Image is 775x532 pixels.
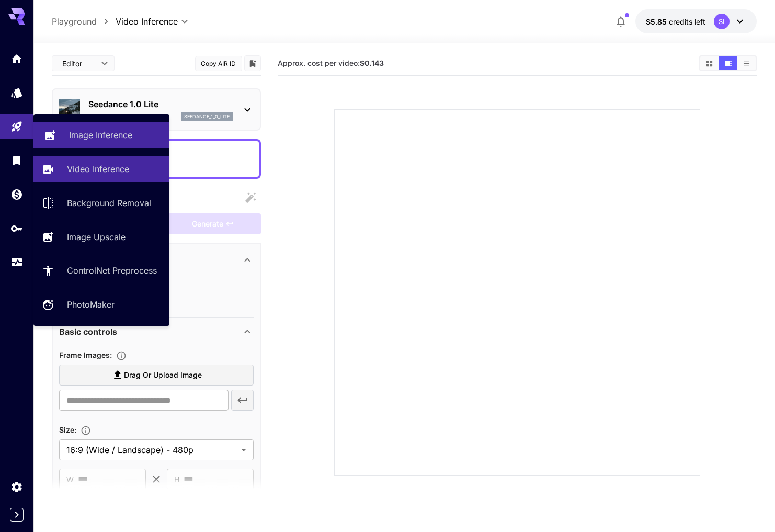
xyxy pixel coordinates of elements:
[124,369,202,382] span: Drag or upload image
[59,325,117,338] p: Basic controls
[737,56,756,70] button: Show videos in list view
[10,480,23,493] div: Settings
[669,17,705,26] span: credits left
[62,58,95,69] span: Editor
[66,473,74,485] span: W
[10,154,23,167] div: Library
[646,16,705,27] div: $5.84688
[69,129,132,141] p: Image Inference
[33,292,169,318] a: PhotoMaker
[67,264,157,277] p: ControlNet Preprocess
[116,15,178,28] span: Video Inference
[10,256,23,269] div: Usage
[76,425,95,436] button: Adjust the dimensions of the generated image by specifying its width and height in pixels, or sel...
[699,55,757,71] div: Show videos in grid viewShow videos in video viewShow videos in list view
[67,197,151,209] p: Background Removal
[184,113,230,120] p: seedance_1_0_lite
[67,163,129,175] p: Video Inference
[66,444,237,456] span: 16:9 (Wide / Landscape) - 480p
[59,425,76,434] span: Size :
[52,15,97,28] p: Playground
[10,508,24,522] button: Expand sidebar
[10,188,23,201] div: Wallet
[10,222,23,235] div: API Keys
[278,59,384,67] span: Approx. cost per video:
[195,56,242,71] button: Copy AIR ID
[52,15,116,28] nav: breadcrumb
[700,56,719,70] button: Show videos in grid view
[719,56,737,70] button: Show videos in video view
[33,258,169,284] a: ControlNet Preprocess
[112,350,131,361] button: Upload frame images.
[67,298,115,311] p: PhotoMaker
[33,122,169,148] a: Image Inference
[10,120,23,133] div: Playground
[59,350,112,359] span: Frame Images :
[33,156,169,182] a: Video Inference
[635,9,757,33] button: $5.84688
[10,86,23,99] div: Models
[248,57,257,70] button: Add to library
[714,14,730,29] div: SI
[33,224,169,250] a: Image Upscale
[174,473,179,485] span: H
[360,59,384,67] b: $0.143
[646,17,669,26] span: $5.85
[67,231,126,243] p: Image Upscale
[88,98,233,110] p: Seedance 1.0 Lite
[33,190,169,216] a: Background Removal
[10,52,23,65] div: Home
